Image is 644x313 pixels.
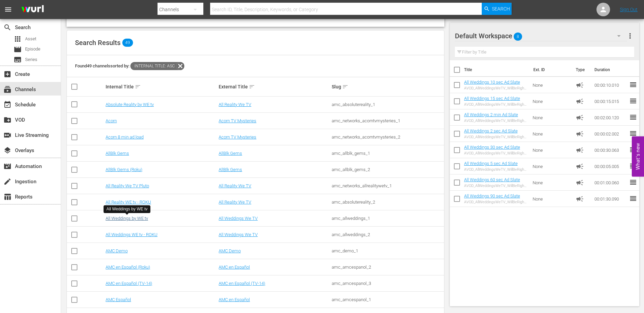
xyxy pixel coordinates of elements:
td: None [530,126,573,142]
a: AMC en Español (TV-14) [219,281,265,286]
th: Type [572,60,590,79]
a: All Weddings We TV [219,232,258,237]
td: 00:02:00.120 [592,109,629,126]
button: Search [482,3,512,15]
div: amc_amcespanol_1 [332,297,443,302]
div: amc_networks_acorntvmysteries_2 [332,134,443,140]
span: Ad [576,81,584,89]
div: AVOD_AllWeddingsWeTV_WillBeRightBack_5sec_RB24_S01398706007 [464,167,528,172]
td: 00:01:00.060 [592,174,629,191]
a: AMC Español [106,297,131,302]
span: Automation [3,162,12,170]
span: Search [492,3,510,15]
span: Ad [576,146,584,154]
span: Channels [3,85,12,93]
div: amc_allweddings_1 [332,216,443,221]
div: amc_allweddings_2 [332,232,443,237]
a: All Reality WE tv - ROKU [106,200,151,205]
a: AMC en Español (Roku) [106,265,150,270]
a: All Weddings by WE tv [106,216,148,221]
span: Reports [3,193,12,201]
span: Ad [576,195,584,203]
div: amc_allblk_gems_2 [332,167,443,172]
div: AVOD_AllWeddingsWeTV_WillBeRightBack_10sec_RB24_S01398706006 [464,86,528,90]
a: All Weddings We TV [219,216,258,221]
a: All Weddings 2 sec Ad Slate [464,128,518,133]
a: AMC en Español [219,265,250,270]
div: AVOD_AllWeddingsWeTV_WillBeRightBack_15sec_RB24_S01398706005 [464,102,528,107]
a: All Weddings 30 sec Ad Slate [464,145,520,150]
span: Ad [576,113,584,122]
button: more_vert [626,28,634,44]
div: AVOD_AllWeddingsWeTV_WillBeRightBack_30sec_RB24_S01398706004 [464,151,528,155]
div: Default Workspace [455,26,627,45]
a: AMC Demo [106,248,128,253]
div: AVOD_AllWeddingsWeTV_WillBeRightBack_90sec_RB24_S01398706002 [464,200,528,204]
a: AllBlk Gems (Roku) [106,167,142,172]
div: amc_amcespanol_2 [332,265,443,270]
span: Ingestion [3,178,12,186]
td: 00:00:15.015 [592,93,629,109]
span: reorder [629,146,637,154]
span: reorder [629,178,637,186]
button: Open Feedback Widget [632,137,644,177]
span: Episode [25,46,40,53]
td: None [530,158,573,174]
a: AllBlk Gems [219,167,242,172]
span: sort [135,84,141,90]
td: 00:00:05.005 [592,158,629,174]
a: AMC Demo [219,248,241,253]
span: Series [14,56,22,64]
a: Acorn TV Mysteries [219,118,256,123]
span: Overlays [3,146,12,154]
a: AMC en Español [219,297,250,302]
div: Slug [332,83,443,91]
div: Internal Title [106,83,217,91]
span: Live Streaming [3,131,12,139]
div: amc_absolutereality_2 [332,200,443,205]
div: AVOD_AllWeddingsWeTV_WillBeRightBack_2Min_RB24_S01398706001 [464,119,528,123]
span: reorder [629,81,637,89]
span: menu [4,5,12,14]
a: All Reality We TV [219,200,251,205]
div: amc_amcespanol_3 [332,281,443,286]
th: Ext. ID [529,60,572,79]
a: Sign Out [620,7,638,12]
td: None [530,174,573,191]
div: AVOD_AllWeddingsWeTV_WillBeRightBack_60sec_RB24_S01398706003 [464,184,528,188]
a: All Weddings 10 sec Ad Slate [464,80,520,85]
span: Search Results [75,39,121,47]
a: AllBlk Gems [219,151,242,156]
div: All Weddings by WE tv [106,206,147,212]
td: 00:00:10.010 [592,77,629,93]
a: AMC en Español (TV-14) [106,281,152,286]
a: All Weddings WE tv - ROKU [106,232,158,237]
td: None [530,142,573,158]
td: 00:00:02.002 [592,126,629,142]
span: Ad [576,162,584,170]
a: All Weddings 15 sec Ad Slate [464,96,520,101]
td: None [530,93,573,109]
a: All Reality We TV [219,183,251,188]
a: Acorn TV Mysteries [219,134,256,140]
span: reorder [629,194,637,203]
a: All Weddings 2 min Ad Slate [464,112,518,117]
span: Search [3,23,12,32]
span: Internal Title: asc [130,62,176,70]
span: more_vert [626,32,634,40]
th: Title [464,60,529,79]
th: Duration [590,60,631,79]
td: 00:01:30.090 [592,191,629,207]
span: reorder [629,113,637,121]
td: 00:00:30.063 [592,142,629,158]
span: Ad [576,97,584,105]
span: Ad [576,179,584,187]
div: amc_allblk_gems_1 [332,151,443,156]
td: None [530,191,573,207]
a: AllBlk Gems [106,151,129,156]
span: 8 [514,29,522,44]
div: amc_absolutereality_1 [332,102,443,107]
span: reorder [629,162,637,170]
a: All Weddings 60 sec Ad Slate [464,177,520,182]
span: 49 [122,39,133,47]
